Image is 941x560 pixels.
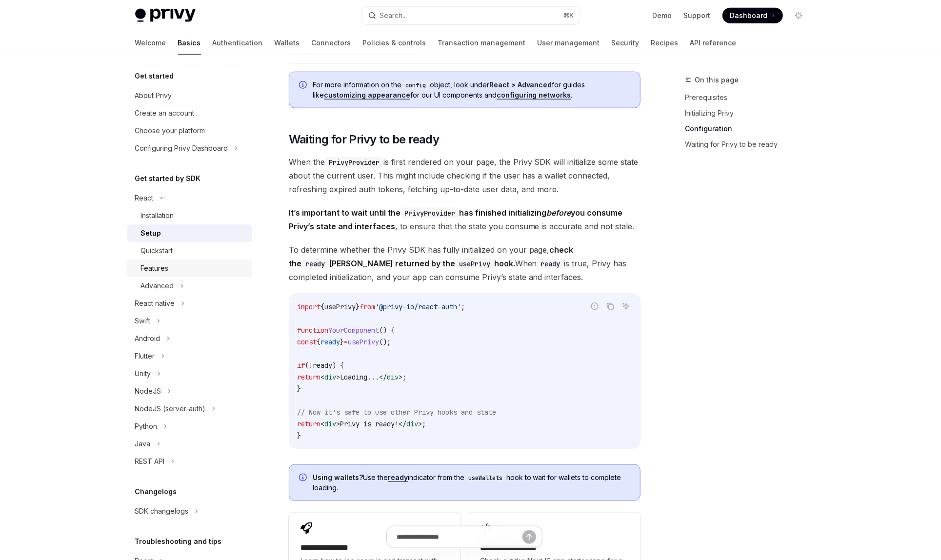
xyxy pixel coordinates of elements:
[722,8,783,23] a: Dashboard
[401,80,430,90] code: config
[455,259,494,269] code: usePrivy
[522,530,536,544] button: Send message
[348,338,379,346] span: usePrivy
[336,420,340,428] span: >
[336,373,340,381] span: >
[297,361,305,370] span: if
[289,243,641,284] span: To determine whether the Privy SDK has fully initialized on your page, When is true, Privy has co...
[340,420,399,428] span: Privy is ready!
[379,326,395,335] span: () {
[297,408,496,417] span: // Now it's safe to use other Privy hooks and state
[275,31,300,55] a: Wallets
[324,373,336,381] span: div
[297,384,301,393] span: }
[402,373,406,381] span: ;
[299,474,309,483] svg: Info
[399,373,402,381] span: >
[127,365,252,382] button: Unity
[135,90,172,101] div: About Privy
[399,420,406,428] span: </
[489,80,552,89] strong: React > Advanced
[127,382,252,400] button: NodeJS
[379,338,391,346] span: ();
[213,31,263,55] a: Authentication
[360,302,375,311] span: from
[400,208,459,219] code: PrivyProvider
[127,104,252,122] a: Create an account
[438,31,526,55] a: Transaction management
[135,456,165,467] div: REST API
[418,420,422,428] span: >
[127,295,252,312] button: React native
[141,280,174,292] div: Advanced
[135,505,189,517] div: SDK changelogs
[289,155,641,196] span: When the is first rendered on your page, the Privy SDK will initialize some state about the curre...
[141,227,161,239] div: Setup
[127,207,252,224] a: Installation
[135,315,151,327] div: Swift
[684,11,711,20] a: Support
[685,137,814,152] a: Waiting for Privy to be ready
[685,90,814,105] a: Prerequisites
[127,242,252,260] a: Quickstart
[135,173,201,184] h5: Get started by SDK
[135,125,205,137] div: Choose your platform
[497,91,571,100] a: configuring networks
[387,373,399,381] span: div
[313,80,630,100] span: For more information on the object, look under for guides like for our UI components and .
[299,81,309,91] svg: Info
[127,189,252,207] button: React
[547,208,571,218] em: before
[135,438,151,450] div: Java
[297,326,328,335] span: function
[690,31,737,55] a: API reference
[135,350,155,362] div: Flutter
[127,260,252,277] a: Features
[127,502,252,520] button: SDK changelogs
[141,210,174,221] div: Installation
[127,312,252,330] button: Swift
[135,298,175,309] div: React native
[289,206,641,233] span: , to ensure that the state you consume is accurate and not stale.
[344,338,348,346] span: =
[340,373,379,381] span: Loading...
[135,192,154,204] div: React
[297,431,301,440] span: }
[324,91,410,100] a: customizing appearance
[461,302,465,311] span: ;
[127,400,252,418] button: NodeJS (server-auth)
[135,368,151,380] div: Unity
[135,142,228,154] div: Configuring Privy Dashboard
[685,121,814,137] a: Configuration
[317,338,320,346] span: {
[127,418,252,435] button: Python
[325,157,383,168] code: PrivyProvider
[380,10,407,21] div: Search...
[127,347,252,365] button: Flutter
[397,526,522,548] input: Ask a question...
[406,420,418,428] span: div
[730,11,768,20] span: Dashboard
[588,300,601,313] button: Report incorrect code
[324,420,336,428] span: div
[127,140,252,157] button: Configuring Privy Dashboard
[289,208,623,231] strong: It’s important to wait until the has finished initializing you consume Privy’s state and interfaces
[538,31,600,55] a: User management
[363,31,426,55] a: Policies & controls
[127,87,252,104] a: About Privy
[289,132,440,147] span: Waiting for Privy to be ready
[127,453,252,470] button: REST API
[127,330,252,347] button: Android
[356,302,360,311] span: }
[135,9,196,22] img: light logo
[135,403,206,415] div: NodeJS (server-auth)
[375,302,461,311] span: '@privy-io/react-auth'
[135,420,158,432] div: Python
[379,373,387,381] span: </
[127,277,252,295] button: Advanced
[320,420,324,428] span: <
[135,107,195,119] div: Create an account
[651,31,679,55] a: Recipes
[297,420,320,428] span: return
[309,361,313,370] span: !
